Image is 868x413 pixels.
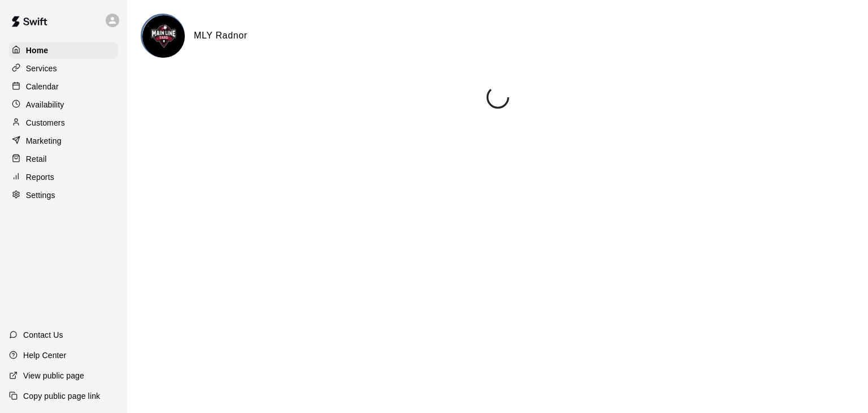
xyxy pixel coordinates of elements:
[9,169,118,186] a: Reports
[9,114,118,131] a: Customers
[9,150,118,167] a: Retail
[194,28,248,43] h6: MLY Radnor
[142,15,185,58] img: MLY Radnor logo
[23,390,100,402] p: Copy public page link
[26,135,62,147] p: Marketing
[26,63,57,74] p: Services
[26,171,54,183] p: Reports
[26,81,59,92] p: Calendar
[26,99,64,110] p: Availability
[26,153,47,165] p: Retail
[9,96,118,113] a: Availability
[26,117,65,128] p: Customers
[9,78,118,95] a: Calendar
[9,42,118,59] a: Home
[26,45,49,56] p: Home
[26,190,55,201] p: Settings
[23,350,66,361] p: Help Center
[23,370,84,381] p: View public page
[9,60,118,77] a: Services
[23,329,63,341] p: Contact Us
[9,187,118,204] a: Settings
[9,132,118,149] a: Marketing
